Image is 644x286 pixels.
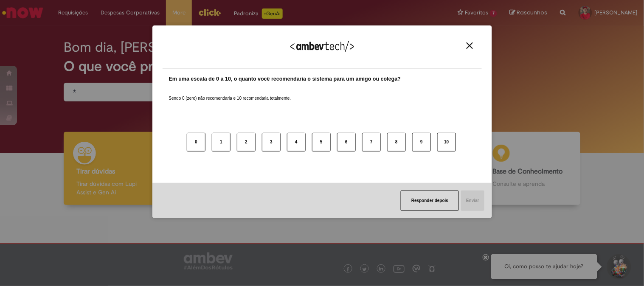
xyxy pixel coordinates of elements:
button: 1 [212,133,231,151]
label: Sendo 0 (zero) não recomendaria e 10 recomendaria totalmente. [169,85,291,101]
button: Close [464,42,475,49]
button: 3 [262,133,281,151]
img: Logo Ambevtech [290,41,354,52]
label: Em uma escala de 0 a 10, o quanto você recomendaria o sistema para um amigo ou colega? [169,75,401,83]
button: 7 [362,133,381,151]
button: Responder depois [401,191,459,211]
button: 6 [337,133,356,151]
button: 8 [387,133,406,151]
button: 0 [187,133,205,151]
button: 4 [287,133,306,151]
img: Close [467,42,473,49]
button: 9 [412,133,431,151]
button: 10 [437,133,456,151]
button: 2 [237,133,256,151]
button: 5 [312,133,331,151]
